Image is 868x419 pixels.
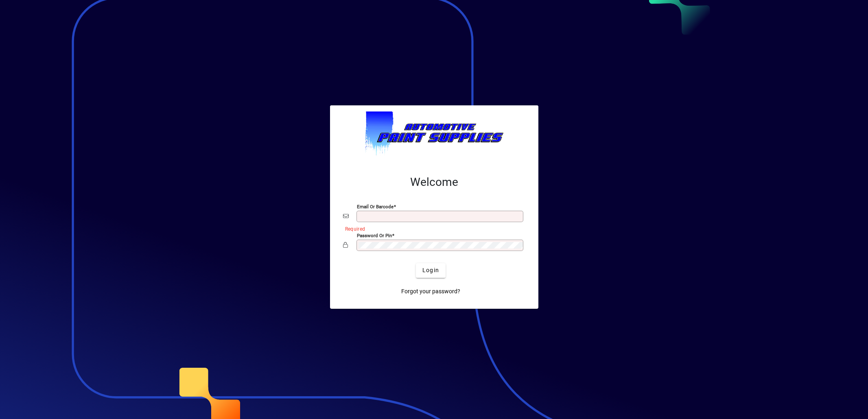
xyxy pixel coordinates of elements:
span: Login [422,266,439,275]
mat-label: Email or Barcode [357,203,394,209]
mat-label: Password or Pin [357,232,392,238]
button: Login [416,263,446,278]
h2: Welcome [343,175,525,189]
a: Forgot your password? [398,284,464,299]
mat-error: Required [345,224,519,233]
span: Forgot your password? [401,287,460,296]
